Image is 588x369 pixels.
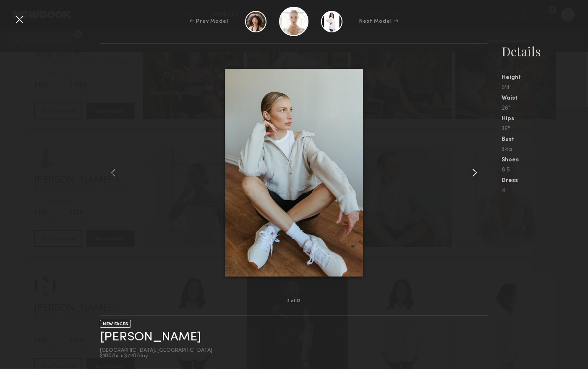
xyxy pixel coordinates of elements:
[502,105,588,111] div: 26"
[502,43,588,60] div: Details
[502,137,588,142] div: Bust
[502,126,588,132] div: 36"
[502,147,588,153] div: 34a
[100,331,201,344] a: [PERSON_NAME]
[502,116,588,122] div: Hips
[502,157,588,163] div: Shoes
[502,188,588,194] div: 4
[502,95,588,101] div: Waist
[359,18,398,25] div: Next Model →
[190,18,228,25] div: ← Prev Model
[502,85,588,91] div: 5'4"
[502,167,588,173] div: 8.5
[502,178,588,184] div: Dress
[100,353,212,359] div: $100/hr • $720/day
[100,320,131,328] div: NEW FACES
[287,299,301,303] div: 3 of 13
[502,75,588,81] div: Height
[100,348,212,353] div: [GEOGRAPHIC_DATA], [GEOGRAPHIC_DATA]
